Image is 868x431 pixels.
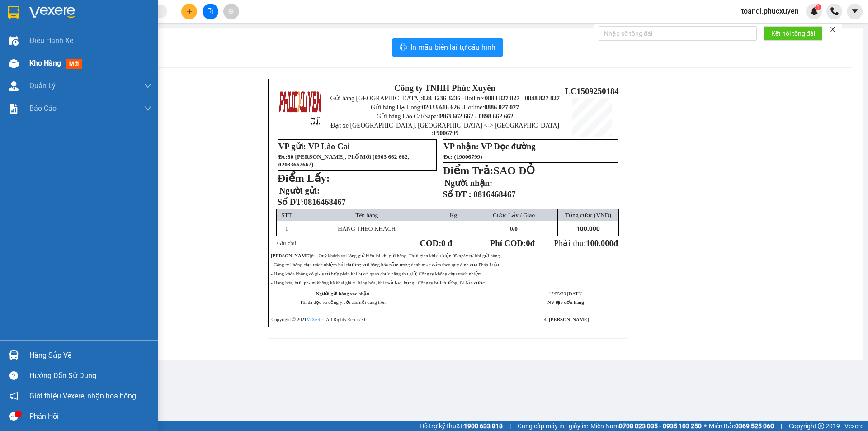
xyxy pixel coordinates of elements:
strong: Số ĐT : [443,189,472,199]
span: Quản Lý [29,80,56,91]
strong: Công ty TNHH Phúc Xuyên [394,83,495,93]
span: Cước Lấy / Giao [493,212,535,218]
button: file-add [203,4,218,19]
span: 0816468467 [304,197,346,207]
span: message [9,412,18,421]
span: 0 [510,225,513,232]
span: 19006799) [456,153,482,160]
img: warehouse-icon [9,36,19,46]
strong: Phí COD: đ [490,238,535,248]
span: 17:55:30 [DATE] [549,291,583,296]
span: 0 đ [441,238,452,248]
span: Điều hành xe [29,35,73,46]
span: ⚪️ [704,424,707,428]
span: Hỗ trợ kỹ thuật: [420,421,503,431]
span: Kg [450,212,457,218]
span: In mẫu biên lai tự cấu hình [410,42,495,53]
span: | [509,421,511,431]
span: 0963 662 662, 02033662662) [278,153,409,168]
span: VP Lào Cai [308,142,350,151]
span: Giới thiệu Vexere, nhận hoa hồng [29,390,136,402]
span: Gửi hàng Lào Cai/Sapa: [377,113,514,120]
span: Miền Bắc [709,421,774,431]
img: warehouse-icon [9,81,19,91]
strong: 4. [PERSON_NAME] [544,317,589,322]
strong: Người nhận: [444,178,492,188]
span: Đc: ( [443,153,482,160]
strong: 024 3236 3236 - [422,95,464,102]
span: aim [228,8,234,14]
strong: ý [311,253,313,258]
span: copyright [818,423,824,429]
img: icon-new-feature [810,7,818,15]
span: mới [66,59,82,69]
strong: VP gửi: [278,142,306,151]
span: question-circle [9,371,18,380]
span: Kho hàng [29,59,61,67]
a: VeXeRe [307,317,323,322]
span: SAO ĐỎ [494,165,535,176]
span: Cung cấp máy in - giấy in: [518,421,588,431]
span: Tên hàng [355,212,378,218]
span: - Hàng khóa không có giấy tờ hợp pháp khi bị cơ quan chưc năng thu giữ, Công ty không chịu trách ... [271,271,482,276]
img: phone-icon [830,7,839,15]
span: STT [281,212,292,218]
span: Đc 80 [PERSON_NAME], Phố Mới ( [278,153,409,168]
span: - Công ty không chịu trách nhiệm bồi thường vơi hàng hóa nằm trong danh mục cấm theo quy định của... [271,262,500,267]
span: 100.000 [576,225,600,232]
span: Người gửi: [279,186,320,195]
span: Tổng cước (VNĐ) [565,212,611,218]
strong: 19006799 [433,130,458,137]
span: HÀNG THEO KHÁCH [338,225,396,232]
span: | [781,421,782,431]
span: Tôi đã đọc và đồng ý với các nội dung trên [300,300,386,305]
span: Đặt xe [GEOGRAPHIC_DATA], [GEOGRAPHIC_DATA] <-> [GEOGRAPHIC_DATA] : [330,122,559,137]
button: aim [223,4,239,19]
strong: COD: [420,238,452,248]
strong: 02033 616 626 - [422,104,463,111]
span: caret-down [851,7,859,15]
strong: 0708 023 035 - 0935 103 250 [619,422,702,430]
span: Ghi chú: [277,240,298,246]
span: Miền Nam [590,421,702,431]
button: Kết nối tổng đài [764,26,822,41]
span: 1 [285,225,288,232]
span: notification [9,392,18,400]
strong: [PERSON_NAME] [271,253,311,258]
span: đ [613,238,618,248]
strong: 0369 525 060 [735,422,774,430]
strong: 0886 027 027 [484,104,519,111]
img: logo-vxr [8,6,19,19]
strong: NV tạo đơn hàng [547,300,584,305]
div: Hướng dẫn sử dụng [29,369,151,383]
span: Gửi hàng Hạ Long: Hotline: [371,104,519,111]
span: - Hàng hóa, bưu phẩm không kê khai giá trị hàng hóa, khi thất lạc, hỏng.. Công ty bồi thường: 04 ... [271,280,485,285]
span: toanql.phucxuyen [734,5,806,17]
span: /0 [510,225,518,232]
span: : [285,153,287,160]
button: caret-down [847,4,863,19]
button: plus [181,4,197,19]
span: 0 [526,238,530,248]
strong: 1900 633 818 [464,422,503,430]
div: Hàng sắp về [29,349,151,362]
img: logo [278,85,323,129]
img: warehouse-icon [9,350,19,360]
img: warehouse-icon [9,59,19,68]
span: : - Quý khách vui lòng giữ biên lai khi gửi hàng. Thời gian khiếu kiện 05 ngày từ khi gửi hàng. [271,253,501,258]
span: printer [400,43,407,52]
span: Gửi hàng [GEOGRAPHIC_DATA]: Hotline: [330,95,560,102]
span: Phải thu: [554,238,618,248]
span: 1 [816,4,820,10]
div: Phản hồi [29,410,151,423]
span: down [144,82,151,90]
span: down [144,105,151,112]
strong: 0963 662 662 - 0898 662 662 [439,113,514,120]
span: 0816468467 [473,189,515,199]
button: printerIn mẫu biên lai tự cấu hình [392,38,503,57]
strong: Điểm Lấy: [278,172,330,184]
strong: Số ĐT: [278,197,346,207]
span: LC1509250184 [565,86,618,96]
span: file-add [207,8,213,14]
span: 100.000 [586,238,613,248]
